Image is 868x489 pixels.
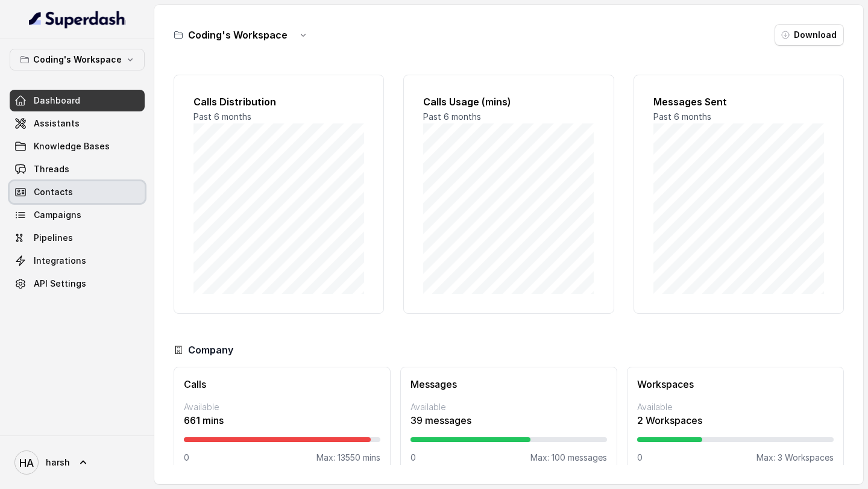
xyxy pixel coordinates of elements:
[10,250,145,272] a: Integrations
[188,28,288,42] h3: Coding's Workspace
[10,135,145,157] a: Knowledge Bases
[184,377,380,391] h3: Calls
[756,452,834,464] p: Max: 3 Workspaces
[184,401,380,413] p: Available
[410,413,607,428] p: 39 messages
[10,158,145,180] a: Threads
[188,343,233,357] h3: Company
[10,446,145,479] a: harsh
[10,181,145,203] a: Contacts
[775,24,844,46] button: Download
[10,227,145,249] a: Pipelines
[530,452,607,464] p: Max: 100 messages
[653,95,824,109] h2: Messages Sent
[193,95,364,109] h2: Calls Distribution
[637,452,643,464] p: 0
[10,273,145,294] a: API Settings
[410,401,607,413] p: Available
[410,452,416,464] p: 0
[423,111,481,122] span: Past 6 months
[10,113,145,134] a: Assistants
[423,95,594,109] h2: Calls Usage (mins)
[637,401,834,413] p: Available
[10,90,145,111] a: Dashboard
[10,204,145,226] a: Campaigns
[29,10,126,29] img: light.svg
[653,111,711,122] span: Past 6 months
[10,49,145,70] button: Coding's Workspace
[410,377,607,391] h3: Messages
[193,111,251,122] span: Past 6 months
[316,452,380,464] p: Max: 13550 mins
[637,413,834,428] p: 2 Workspaces
[33,52,122,67] p: Coding's Workspace
[637,377,834,391] h3: Workspaces
[184,452,189,464] p: 0
[184,413,380,428] p: 661 mins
